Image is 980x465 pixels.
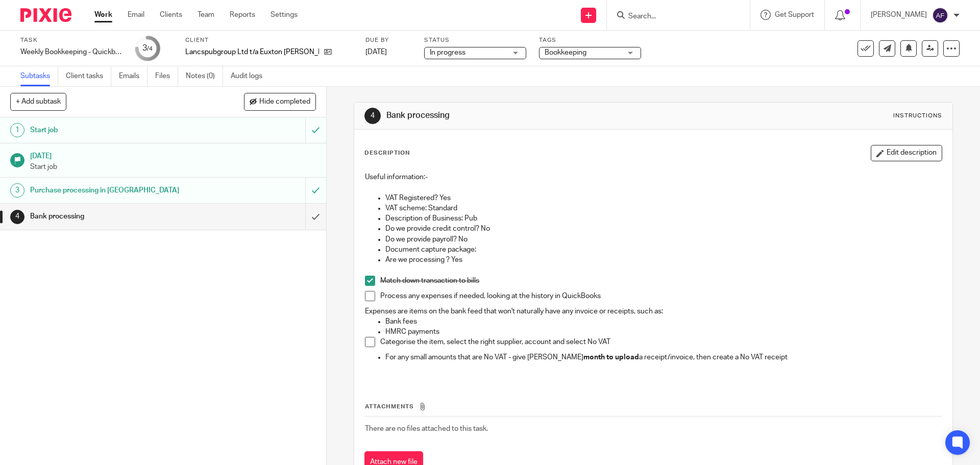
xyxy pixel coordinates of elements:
a: Settings [271,10,298,20]
a: Clients [160,10,182,20]
a: Subtasks [20,66,58,86]
button: Edit description [871,145,942,161]
span: Bookkeeping [545,49,586,56]
p: [PERSON_NAME] [871,10,927,20]
p: Categorise the item, select the right supplier, account and select No VAT [380,337,941,347]
h1: Start job [30,123,207,138]
button: + Add subtask [10,93,66,110]
a: Notes (0) [186,66,223,86]
div: 3 [10,183,24,198]
label: Client [185,36,353,44]
a: Email [128,10,144,20]
img: Pixie [20,8,71,22]
p: Description [364,149,410,157]
div: Instructions [893,112,942,120]
small: /4 [147,46,153,52]
h1: Bank processing [30,209,207,224]
div: Weekly Bookkeeping - Quickbooks - - Lancspubgroup Ltd t/a Euxton Mills - August [20,47,122,57]
button: Hide completed [244,93,316,110]
span: Hide completed [259,98,310,106]
h1: Purchase processing in [GEOGRAPHIC_DATA] [30,183,207,198]
p: Description of Business: Pub [385,213,941,224]
span: [DATE] [365,48,387,56]
span: Get Support [775,11,814,18]
label: Task [20,36,122,44]
img: svg%3E [932,7,948,23]
div: Weekly Bookkeeping - Quickbooks - - Lancspubgroup Ltd t/a Euxton [PERSON_NAME] - August [20,47,122,57]
label: Status [424,36,526,44]
div: 4 [364,108,381,124]
p: VAT scheme: Standard [385,203,941,213]
p: Bank fees [385,316,941,327]
div: 4 [10,210,24,224]
p: Useful information:- [365,172,941,182]
p: For any small amounts that are No VAT - give [PERSON_NAME] a receipt/invoice, then create a No VA... [385,352,941,362]
div: 3 [142,42,153,54]
a: Client tasks [66,66,111,86]
span: Attachments [365,404,414,409]
p: Lancspubgroup Ltd t/a Euxton [PERSON_NAME] [185,47,319,57]
p: Match down transaction to bills [380,276,941,286]
p: HMRC payments [385,327,941,337]
a: Team [198,10,214,20]
span: There are no files attached to this task. [365,425,488,432]
a: Emails [119,66,148,86]
p: Do we provide payroll? No [385,234,941,244]
strong: month to upload [583,354,639,361]
label: Tags [539,36,641,44]
div: 1 [10,123,24,137]
a: Work [94,10,112,20]
a: Reports [230,10,255,20]
a: Audit logs [231,66,270,86]
label: Due by [365,36,411,44]
p: Are we processing ? Yes [385,255,941,265]
span: In progress [430,49,465,56]
p: Start job [30,162,316,172]
p: Do we provide credit control? No [385,224,941,234]
h1: [DATE] [30,149,316,161]
p: VAT Registered? Yes [385,193,941,203]
a: Files [155,66,178,86]
p: Process any expenses if needed, looking at the history in QuickBooks [380,291,941,301]
p: Expenses are items on the bank feed that won't naturally have any invoice or receipts, such as: [365,306,941,316]
p: Document capture package: [385,244,941,255]
input: Search [627,12,719,21]
h1: Bank processing [386,110,675,121]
